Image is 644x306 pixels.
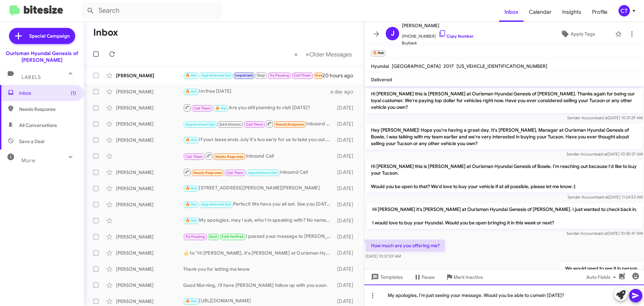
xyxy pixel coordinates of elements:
[290,47,302,61] button: Previous
[457,63,547,69] span: [US_VEHICLE_IDENTIFICATION_NUMBER]
[499,2,524,22] a: Inbox
[185,122,215,127] span: Appointment Set
[209,234,217,239] span: Sold
[116,250,183,256] div: [PERSON_NAME]
[422,271,435,283] span: Pause
[21,158,35,164] span: More
[194,106,211,111] span: Call Them
[371,77,392,83] span: Delivered
[201,202,231,207] span: Appointment Set
[306,50,309,58] span: »
[330,88,359,95] div: a day ago
[366,160,643,192] p: Hi [PERSON_NAME] this is [PERSON_NAME] at Ourisman Hyundai Genesis of Bowie. I'm reaching out bec...
[19,122,57,129] span: All Conversations
[19,106,76,113] span: Needs Response
[293,73,311,78] span: Call Them
[315,73,344,78] span: Needs Response
[183,250,334,256] div: ​👍​ to " Hi [PERSON_NAME], it's [PERSON_NAME] at Ourisman Hyundai Genesis of Bowie. I'm reaching ...
[183,184,334,192] div: [STREET_ADDRESS][PERSON_NAME][PERSON_NAME]
[322,72,359,79] div: 20 hours ago
[408,271,440,283] button: Pause
[334,185,359,192] div: [DATE]
[524,2,557,22] a: Calendar
[215,155,244,159] span: Needs Response
[116,169,183,176] div: [PERSON_NAME]
[221,234,244,239] span: Sold Verified
[597,194,608,200] span: said at
[270,73,289,78] span: Try Pausing
[116,185,183,192] div: [PERSON_NAME]
[571,28,595,40] span: Apply Tags
[334,153,359,160] div: [DATE]
[364,285,644,306] div: My apologies, I'm just seeing your message. Would you be able to comein [DATE]?
[116,121,183,127] div: [PERSON_NAME]
[226,171,244,175] span: Call Them
[19,90,76,96] span: Inbox
[402,30,474,40] span: [PHONE_NUMBER]
[596,151,607,157] span: said at
[364,271,408,283] button: Templates
[366,239,445,252] p: How much are you offering me?
[185,202,197,207] span: 🔥 Hot
[334,282,359,289] div: [DATE]
[21,74,41,80] span: Labels
[183,266,334,272] div: Thank you for letting me know
[334,217,359,224] div: [DATE]
[116,298,183,305] div: [PERSON_NAME]
[391,28,394,39] span: J
[334,104,359,111] div: [DATE]
[116,266,183,272] div: [PERSON_NAME]
[183,72,322,79] div: What paper work do I need to fill out [DATE]
[183,103,334,112] div: Are you still planning to visit [DATE]?
[557,2,587,22] span: Insights
[453,271,483,283] span: Mark Inactive
[596,115,608,120] span: said at
[438,34,474,39] a: Copy Number
[371,63,389,69] span: Hyundai
[201,73,231,78] span: Appointment Set
[93,27,118,38] h1: Inbox
[334,233,359,240] div: [DATE]
[215,106,227,111] span: 🔥 Hot
[276,122,304,127] span: Needs Response
[219,122,241,127] span: Sold Historic
[370,271,403,283] span: Templates
[116,201,183,208] div: [PERSON_NAME]
[116,104,183,111] div: [PERSON_NAME]
[185,155,203,159] span: Call Them
[440,271,488,283] button: Mark Inactive
[334,169,359,176] div: [DATE]
[402,21,474,30] span: [PERSON_NAME]
[581,271,624,283] button: Auto Fields
[194,171,222,175] span: Needs Response
[183,282,334,289] div: Good Morning, I'll have [PERSON_NAME] follow up with you soon.
[334,250,359,256] div: [DATE]
[116,233,183,240] div: [PERSON_NAME]
[116,282,183,289] div: [PERSON_NAME]
[294,50,298,58] span: «
[443,63,454,69] span: 2017
[183,201,334,208] div: Perfect! We have you all set. See you [DATE]
[246,122,263,127] span: Call Them
[185,73,197,78] span: 🔥 Hot
[334,298,359,305] div: [DATE]
[116,137,183,143] div: [PERSON_NAME]
[586,271,619,283] span: Auto Fields
[371,50,385,56] small: 🔥 Hot
[183,217,334,224] div: My apologies, may I ask, who I'm speaking with? No name came in
[587,2,613,22] span: Profile
[9,28,75,44] a: Special Campaign
[334,121,359,127] div: [DATE]
[366,88,643,113] p: Hi [PERSON_NAME] this is [PERSON_NAME] at Ourisman Hyundai Genesis of [PERSON_NAME]. Thanks again...
[309,51,352,58] span: Older Messages
[183,152,334,160] div: Inbound Call
[183,297,334,305] div: [URL][DOMAIN_NAME]
[334,137,359,143] div: [DATE]
[183,88,330,95] div: Im free [DATE]
[185,234,205,239] span: Try Pausing
[116,72,183,79] div: [PERSON_NAME]
[334,266,359,272] div: [DATE]
[613,5,637,16] button: CT
[392,63,441,69] span: [GEOGRAPHIC_DATA]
